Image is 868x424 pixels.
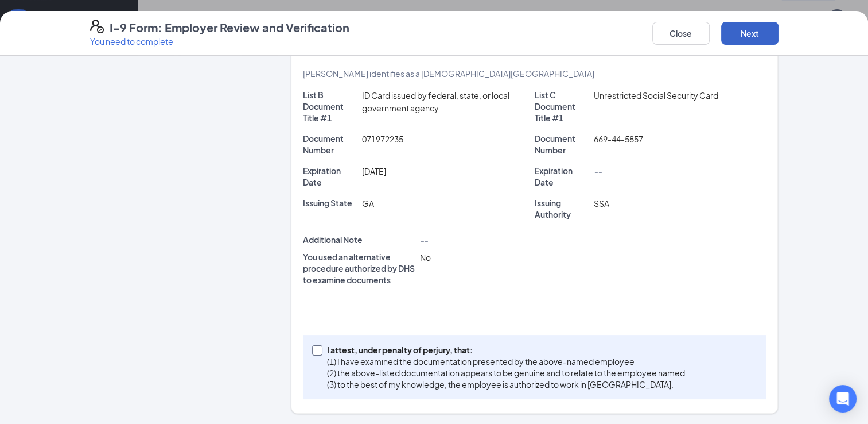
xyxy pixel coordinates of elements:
[593,166,601,176] span: --
[361,134,403,144] span: 071972235
[110,20,349,36] h4: I-9 Form: Employer Review and Verification
[303,89,357,124] p: List B Document Title #1
[327,379,685,390] p: (3) to the best of my knowledge, the employee is authorized to work in [GEOGRAPHIC_DATA].
[361,166,386,176] span: [DATE]
[303,197,357,209] p: Issuing State
[90,20,104,33] svg: FormI9EVerifyIcon
[534,89,589,124] p: List C Document Title #1
[303,251,415,286] p: You used an alternative procedure authorized by DHS to examine documents
[327,367,685,379] p: (2) the above-listed documentation appears to be genuine and to relate to the employee named
[303,165,357,188] p: Expiration Date
[652,22,710,45] button: Close
[327,344,685,356] p: I attest, under penalty of perjury, that:
[534,133,589,156] p: Document Number
[419,252,430,263] span: No
[534,165,589,188] p: Expiration Date
[829,385,857,413] div: Open Intercom Messenger
[534,197,589,220] p: Issuing Authority
[721,22,779,45] button: Next
[361,90,509,113] span: ID Card issued by federal, state, or local government agency
[419,235,427,245] span: --
[303,68,594,79] span: [PERSON_NAME] identifies as a [DEMOGRAPHIC_DATA][GEOGRAPHIC_DATA]
[303,133,357,156] p: Document Number
[593,90,718,101] span: Unrestricted Social Security Card
[593,198,609,209] span: SSA
[327,356,685,367] p: (1) I have examined the documentation presented by the above-named employee
[593,134,643,144] span: 669-44-5857
[90,36,349,47] p: You need to complete
[361,198,373,209] span: GA
[303,234,415,245] p: Additional Note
